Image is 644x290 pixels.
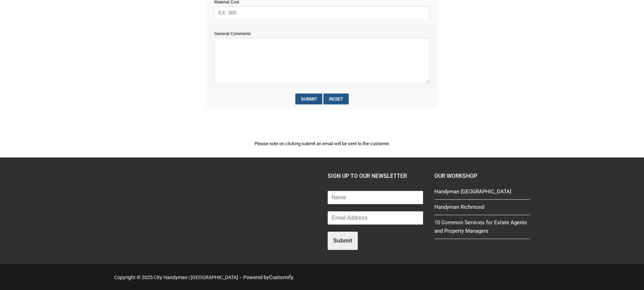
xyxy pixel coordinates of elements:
[328,172,423,181] h4: SIGN UP TO OUR NEWSLETTER
[328,191,423,204] input: Name
[206,140,438,147] p: Please note on clicking submit an email will be sent to the customer.
[434,218,530,239] a: 10 Common Services for Estate Agents and Property Managers
[323,94,348,104] input: Reset
[434,172,530,181] h4: Our Workshop
[214,6,429,19] input: EX: 300
[114,273,530,282] p: Copyright © 2025 City Handyman | [GEOGRAPHIC_DATA] – Powered by .
[434,203,530,215] a: Handyman Richmond
[434,187,530,199] a: Handyman [GEOGRAPHIC_DATA]
[328,211,423,225] input: Email Address
[214,31,251,36] span: General Comments
[328,232,358,250] button: Submit
[295,94,322,104] input: Submit
[269,274,293,281] a: Customify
